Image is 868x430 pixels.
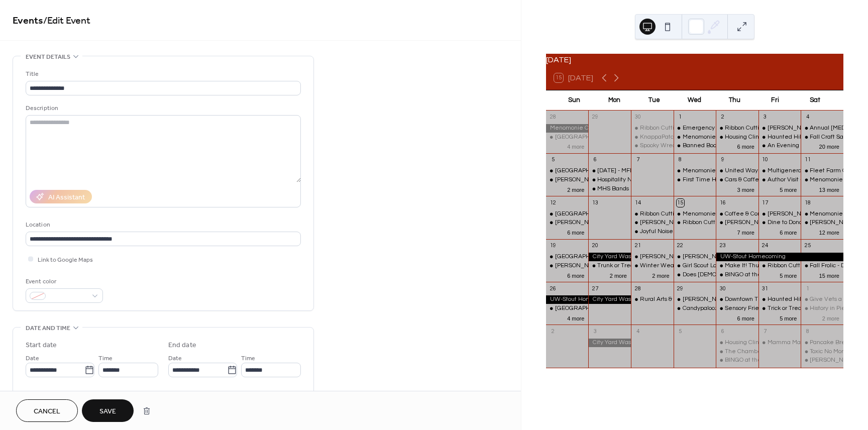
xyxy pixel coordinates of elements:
div: 23 [719,242,726,250]
div: Candypalooza [674,304,716,313]
div: Menomonie Oktoberfest [546,124,589,133]
button: Save [82,399,134,422]
div: Govin's Corn Maze & Fall Fun [546,262,589,270]
div: 10 [762,156,769,164]
span: / Edit Event [43,11,90,31]
div: KnappaPatch Market [640,133,698,142]
div: Ribbon Cutting: Anovia Health [631,124,674,133]
span: All day [38,390,55,401]
div: Menomonie Farmer's Market [801,210,843,219]
div: Pleasant Valley Tree Farm Fall Festival [546,304,589,313]
div: Haunted Hillside [768,133,814,142]
div: MHS Bands Fall Outdoor Concert [597,185,686,193]
div: UW-Stout Homecoming [546,295,589,304]
div: Menomonie Farmer's Market [674,133,716,142]
div: End date [168,340,196,351]
div: Mamma Mania! - NYC's Premier ABBA Tribute [758,339,801,347]
div: Joyful Noise Choir Concert [640,228,712,236]
div: 28 [549,114,557,121]
span: Cancel [34,406,60,417]
div: Cars & Caffeine Thursday Night Get-Together [716,176,758,184]
div: An Evening With William Kent Krueger [758,142,801,150]
div: 4 [804,114,811,121]
div: 3 [591,328,599,335]
button: 2 more [818,313,843,322]
div: Rusk Prairie Craft Days [716,219,758,227]
span: Time [241,353,255,364]
div: Sensory Friendly Trick or Treat and Open House [725,304,856,313]
div: Thu [715,90,755,111]
div: Pleasant Valley Tree Farm Fall Festival [546,133,589,142]
div: 5 [677,328,684,335]
div: Housing Clinic [716,339,758,347]
div: 6 [591,156,599,164]
div: [PERSON_NAME]'s Oktoberfest Buffet [640,253,744,261]
button: 5 more [776,185,801,193]
div: City Yard Waste Pickup [588,339,631,347]
div: Fire Prevention Week - MFD Open House [588,167,631,175]
span: Time [98,353,113,364]
div: [GEOGRAPHIC_DATA] Fall Festival [555,304,651,313]
div: [DATE] [546,54,843,66]
button: 2 more [606,271,631,279]
div: [GEOGRAPHIC_DATA] Fall Festival [555,253,651,261]
div: [PERSON_NAME] Corn Maze & Fall Fun [555,176,663,184]
div: Haunted Hillside [768,295,814,304]
div: Fall Craft Sale [810,133,849,142]
div: Menomonie Farmer's Market [801,176,843,184]
div: Does [DEMOGRAPHIC_DATA] Exist? A Student Debate [683,271,833,279]
a: Cancel [16,399,78,422]
div: City Yard Waste Pickup [588,253,631,261]
div: Haunted Hillside [758,133,801,142]
span: Date and time [26,323,70,334]
div: Multigenerational Storytime [758,167,801,175]
div: Title [26,69,299,79]
div: Emergency Preparedness Class For Seniors [674,124,716,133]
span: Event details [26,52,70,62]
div: BINGO at the [GEOGRAPHIC_DATA] [725,271,824,279]
div: 18 [804,199,811,206]
button: 6 more [563,228,588,236]
div: Tue [634,90,675,111]
div: 20 [591,242,599,250]
button: 15 more [815,271,843,279]
div: [DATE] - MFD Open House [597,167,670,175]
div: [PERSON_NAME] Place open to Celebrate Girl Scouts [683,253,830,261]
button: 6 more [733,142,758,150]
div: Menomonie [PERSON_NAME] Market [683,210,787,219]
div: Start date [26,340,57,351]
div: United Way Day of Caring [716,167,758,175]
div: Toxic No More: Detox Through Food Alone Class [801,348,843,356]
div: Mabel's Movie Series Double Feature: "Clue" and "Psycho" [674,295,716,304]
button: 4 more [563,142,588,150]
div: An Evening With [PERSON_NAME] [768,142,863,150]
div: Trunk or Treat 2025 [588,262,631,270]
div: [GEOGRAPHIC_DATA] Fall Festival [555,210,651,219]
div: 6 [719,328,726,335]
div: First Time Homebuyers Workshop [674,176,716,184]
div: Make It! Thursdays [716,262,758,270]
div: The Chamber Presents Puzzles & Pizza Night [725,348,849,356]
div: 12 [549,199,557,206]
div: First Time Homebuyers Workshop [683,176,776,184]
div: Rural Arts & Culture Forum [631,295,674,304]
div: [PERSON_NAME] Prairie Craft Days [768,210,865,219]
div: 16 [719,199,726,206]
div: UW-Stout Homecoming [716,253,843,261]
div: Hospitality Night with Chef Stacy [588,176,631,184]
button: 6 more [776,228,801,236]
div: Give Vets a Smile [810,295,859,304]
div: Haunted Hillside [758,295,801,304]
div: Joe Sir Elvis Tribute [801,356,843,365]
div: Trick or Treat at The Neighbors! [758,304,801,313]
div: 24 [762,242,769,250]
div: Description [26,103,299,114]
div: 11 [804,156,811,164]
div: Ribbon Cutting: Loyal Blu LLC [683,219,763,227]
div: Emergency Preparedness Class For Seniors [683,124,802,133]
div: Girl Scout Local History Project [683,262,765,270]
div: Hospitality Night with Chef [PERSON_NAME] [597,176,720,184]
div: 2 [719,114,726,121]
div: Ribbon Cutting: Wisconsin Early Autism Project [716,124,758,133]
div: Winter Wear Clothing Drive [640,262,716,270]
